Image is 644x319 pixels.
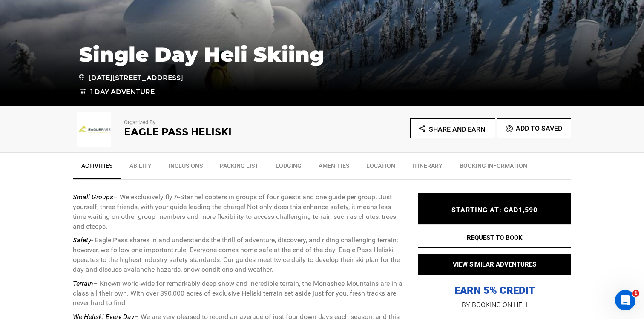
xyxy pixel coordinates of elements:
[615,290,635,310] iframe: Intercom live chat
[267,157,310,178] a: Lodging
[73,157,121,179] a: Activities
[451,157,536,178] a: BOOKING INFORMATION
[73,193,113,201] em: Small Groups
[418,254,571,275] button: VIEW SIMILAR ADVENTURES
[358,157,404,178] a: Location
[73,236,405,274] p: - Eagle Pass shares in and understands the thrill of adventure, discovery, and riding challenging...
[160,157,211,178] a: Inclusions
[121,157,160,178] a: Ability
[79,43,565,66] h1: Single Day Heli Skiing
[90,87,155,97] span: 1 Day Adventure
[418,199,571,297] p: EARN 5% CREDIT
[451,206,538,214] span: STARTING AT: CAD1,590
[632,290,639,297] span: 1
[516,124,562,132] span: Add To Saved
[418,299,571,311] p: BY BOOKING ON HELI
[310,157,358,178] a: Amenities
[73,279,93,287] em: Terrain
[73,279,405,308] p: – Known world-wide for remarkably deep snow and incredible terrain, the Monashee Mountains are in...
[404,157,451,178] a: Itinerary
[73,112,115,147] img: bce35a57f002339d0472b514330e267c.png
[211,157,267,178] a: Packing List
[73,236,91,244] em: Safety
[429,125,485,133] span: Share and Earn
[124,118,299,126] p: Organized By
[124,126,299,138] h2: Eagle Pass Heliski
[73,193,405,231] p: – We exclusively fly A-Star helicopters in groups of four guests and one guide per group. Just yo...
[418,227,571,248] button: REQUEST TO BOOK
[79,72,183,83] span: [DATE][STREET_ADDRESS]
